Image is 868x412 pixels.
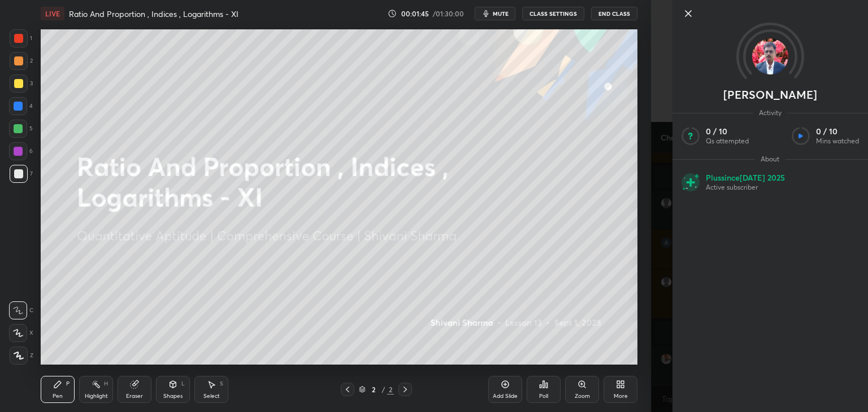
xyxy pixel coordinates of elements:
p: Mins watched [816,137,859,146]
h4: Ratio And Proportion , Indices , Logarithms - XI [69,8,238,19]
div: P [66,381,70,387]
p: 0 / 10 [706,126,749,137]
div: C [9,301,33,319]
img: 0bb3b7734af44f4096b3192c9ed5963e.jpg [752,38,788,74]
span: mute [493,10,509,17]
p: Qs attempted [706,137,749,146]
div: H [104,381,108,387]
div: Z [10,347,33,365]
p: Plus since [DATE] 2025 [706,173,785,183]
div: Select [203,393,220,399]
button: CLASS SETTINGS [522,7,584,20]
div: Shapes [163,393,183,399]
div: 3 [10,74,33,93]
div: X [9,324,33,342]
div: Pen [53,393,63,399]
div: S [220,381,223,387]
div: 2 [10,52,33,70]
button: End Class [591,7,637,20]
div: Poll [539,393,548,399]
div: 5 [9,120,33,138]
div: LIVE [41,7,64,20]
div: / [381,386,385,393]
div: 2 [368,386,379,393]
button: mute [475,7,515,20]
div: 1 [10,29,32,47]
div: L [181,381,185,387]
span: About [755,155,785,164]
p: [PERSON_NAME] [723,90,817,99]
span: Activity [753,108,787,117]
div: 6 [9,142,33,160]
div: 7 [10,165,33,183]
div: Highlight [85,393,108,399]
div: 4 [9,97,33,115]
div: Zoom [575,393,590,399]
div: 2 [387,384,394,395]
p: Active subscriber [706,183,785,192]
div: Eraser [126,393,143,399]
div: Add Slide [493,393,518,399]
p: 0 / 10 [816,126,859,137]
div: More [614,393,628,399]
